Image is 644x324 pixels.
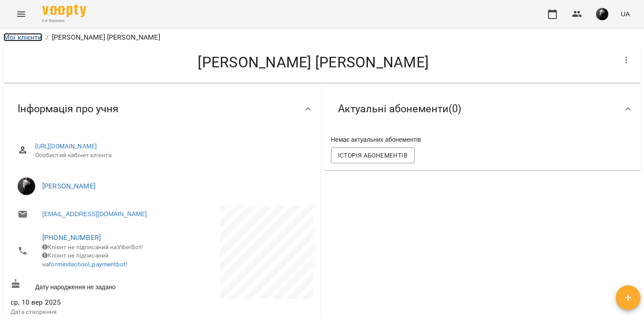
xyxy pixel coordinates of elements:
span: UA [621,9,630,18]
span: Актуальні абонементи ( 0 ) [338,102,461,116]
a: [PERSON_NAME] [42,182,96,190]
a: formindschool_paymentbot [49,261,126,268]
button: Menu [11,4,32,25]
span: Клієнт не підписаний на ! [42,252,128,268]
div: Дату народження не задано [9,277,162,293]
div: Актуальні абонементи(0) [324,86,641,132]
a: [EMAIL_ADDRESS][DOMAIN_NAME] [42,210,147,218]
a: Мої клієнти [4,33,42,41]
span: Історія абонементів [338,150,408,161]
a: [URL][DOMAIN_NAME] [35,143,97,150]
p: Дата створення [11,308,160,317]
span: For Business [42,18,86,24]
nav: breadcrumb [4,32,640,43]
span: Особистий кабінет клієнта [35,151,306,160]
p: [PERSON_NAME] [PERSON_NAME] [52,32,160,43]
span: Клієнт не підписаний на ViberBot! [42,243,143,250]
button: UA [617,6,633,22]
span: Інформація про учня [18,102,118,116]
span: ср, 10 вер 2025 [11,297,160,308]
div: Немає актуальних абонементів [329,133,636,146]
a: [PHONE_NUMBER] [42,233,101,242]
li: / [46,32,48,43]
h4: [PERSON_NAME] [PERSON_NAME] [11,53,616,71]
button: Історія абонементів [331,147,415,163]
img: 221398f9b76cea843ea066afa9f58774.jpeg [596,8,608,20]
div: Інформація про учня [4,86,320,132]
img: Voopty Logo [42,4,86,17]
img: Анастасія Ніколаєвських [18,177,35,195]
